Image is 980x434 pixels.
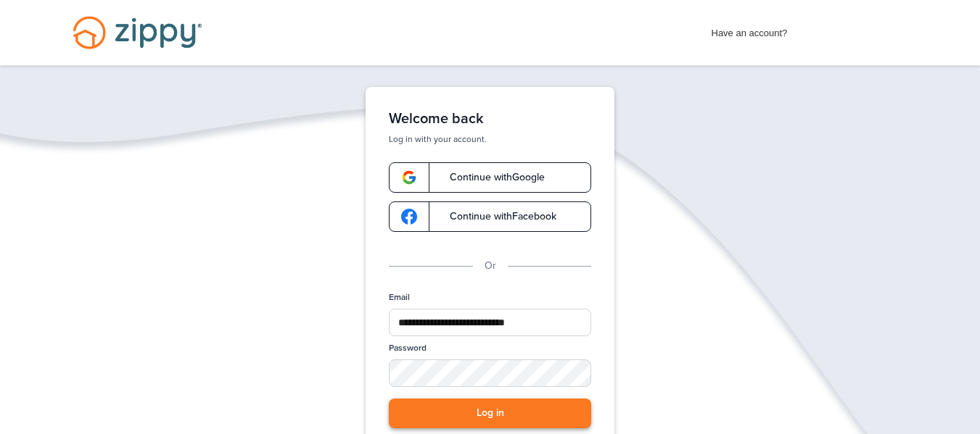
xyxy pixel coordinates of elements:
span: Continue with Facebook [435,212,556,222]
input: Email [389,309,591,336]
h1: Welcome back [389,110,591,128]
img: google-logo [401,170,417,185]
label: Email [389,291,410,304]
span: Have an account? [712,18,788,41]
span: Continue with Google [435,172,545,183]
button: Log in [389,398,591,428]
a: google-logoContinue withFacebook [389,201,591,232]
label: Password [389,342,427,354]
img: google-logo [401,209,417,225]
input: Password [389,359,591,387]
a: google-logoContinue withGoogle [389,162,591,193]
p: Or [485,258,496,274]
p: Log in with your account. [389,133,591,145]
